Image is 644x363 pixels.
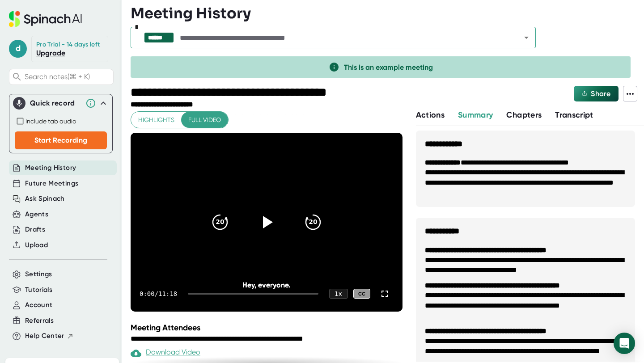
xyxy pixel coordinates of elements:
[25,118,76,125] span: Include tab audio
[25,331,74,341] button: Help Center
[344,63,433,72] span: This is an example meeting
[131,112,182,128] button: Highlights
[158,281,375,289] div: Hey, everyone.
[555,109,593,121] button: Transcript
[131,5,251,22] h3: Meeting History
[25,194,65,204] button: Ask Spinach
[34,136,87,144] span: Start Recording
[25,224,45,235] button: Drafts
[36,41,100,49] div: Pro Trial - 14 days left
[506,109,542,121] button: Chapters
[520,31,533,44] button: Open
[36,49,65,57] a: Upgrade
[591,89,610,98] span: Share
[30,99,81,108] div: Quick record
[416,109,445,121] button: Actions
[25,209,48,219] button: Agents
[458,110,493,120] span: Summary
[25,72,111,81] span: Search notes (⌘ + K)
[25,163,76,173] button: Meeting History
[15,116,107,127] div: Record both your microphone and the audio from your browser tab (e.g., videos, meetings, etc.)
[506,110,542,120] span: Chapters
[329,289,348,299] div: 1 x
[25,269,52,279] button: Settings
[25,178,78,189] button: Future Meetings
[458,109,493,121] button: Summary
[13,94,109,112] div: Quick record
[555,110,593,120] span: Transcript
[140,290,177,297] div: 0:00 / 11:18
[25,300,52,310] button: Account
[15,131,107,149] button: Start Recording
[138,114,174,126] span: Highlights
[9,40,27,58] span: d
[416,110,445,120] span: Actions
[25,316,54,326] button: Referrals
[131,323,405,333] div: Meeting Attendees
[614,333,635,354] div: Open Intercom Messenger
[353,289,370,299] div: CC
[574,86,619,101] button: Share
[181,112,228,128] button: Full video
[25,331,64,341] span: Help Center
[188,114,221,126] span: Full video
[25,285,52,295] button: Tutorials
[131,348,200,359] div: Paid feature
[25,240,48,250] button: Upload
